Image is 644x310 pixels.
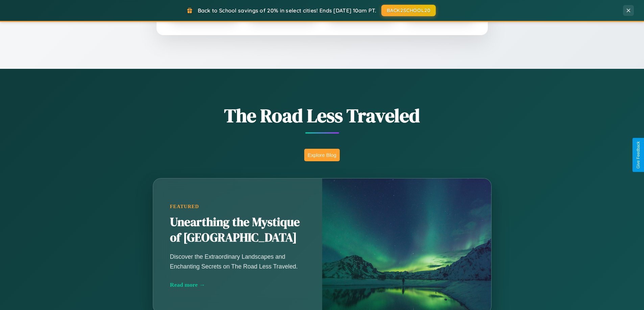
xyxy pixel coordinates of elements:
[170,204,305,209] div: Featured
[170,215,305,246] h2: Unearthing the Mystique of [GEOGRAPHIC_DATA]
[119,103,525,129] h1: The Road Less Traveled
[636,141,641,169] div: Give Feedback
[170,252,305,271] p: Discover the Extraordinary Landscapes and Enchanting Secrets on The Road Less Traveled.
[198,7,376,14] span: Back to School savings of 20% in select cities! Ends [DATE] 10am PT.
[170,281,305,288] div: Read more →
[381,5,436,16] button: BACK2SCHOOL20
[304,149,340,161] button: Explore Blog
